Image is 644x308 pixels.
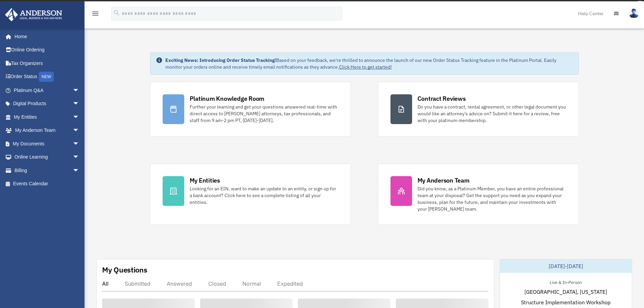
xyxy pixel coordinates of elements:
a: My Anderson Team Did you know, as a Platinum Member, you have an entire professional team at your... [378,164,579,225]
span: arrow_drop_down [73,150,86,164]
a: Order StatusNEW [5,70,90,84]
a: My Documentsarrow_drop_down [5,137,90,150]
span: Structure Implementation Workshop [521,298,611,306]
strong: Exciting News: Introducing Order Status Tracking! [165,57,276,63]
div: All [102,280,109,287]
a: Events Calendar [5,177,90,191]
div: Answered [167,280,192,287]
div: Platinum Knowledge Room [190,94,265,103]
div: Expedited [277,280,303,287]
div: Normal [242,280,261,287]
div: My Questions [102,265,147,275]
span: arrow_drop_down [73,137,86,151]
a: Billingarrow_drop_down [5,164,90,177]
a: Online Ordering [5,43,90,57]
a: My Entitiesarrow_drop_down [5,110,90,124]
div: Contract Reviews [418,94,466,103]
span: [GEOGRAPHIC_DATA], [US_STATE] [524,288,607,296]
a: Digital Productsarrow_drop_down [5,97,90,111]
i: menu [91,9,99,18]
a: menu [91,12,99,18]
div: Further your learning and get your questions answered real-time with direct access to [PERSON_NAM... [190,103,338,124]
div: My Entities [190,176,220,185]
a: Platinum Knowledge Room Further your learning and get your questions answered real-time with dire... [150,82,351,137]
div: Do you have a contract, rental agreement, or other legal document you would like an attorney's ad... [418,103,566,124]
img: Anderson Advisors Platinum Portal [3,8,64,21]
div: My Anderson Team [418,176,470,185]
span: arrow_drop_down [73,124,86,138]
a: My Entities Looking for an EIN, want to make an update to an entity, or sign up for a bank accoun... [150,164,351,225]
a: Online Learningarrow_drop_down [5,150,90,164]
a: My Anderson Teamarrow_drop_down [5,124,90,137]
div: NEW [39,72,54,82]
div: Submitted [125,280,150,287]
a: Click Here to get started! [339,64,392,70]
a: Home [5,30,86,43]
div: close [638,1,642,5]
i: search [113,9,120,17]
div: Did you know, as a Platinum Member, you have an entire professional team at your disposal? Get th... [418,185,566,212]
div: Looking for an EIN, want to make an update to an entity, or sign up for a bank account? Click her... [190,185,338,206]
a: Tax Organizers [5,56,90,70]
a: Contract Reviews Do you have a contract, rental agreement, or other legal document you would like... [378,82,579,137]
span: arrow_drop_down [73,97,86,111]
a: Platinum Q&Aarrow_drop_down [5,84,90,97]
div: Closed [208,280,226,287]
div: Based on your feedback, we're thrilled to announce the launch of our new Order Status Tracking fe... [165,57,573,70]
span: arrow_drop_down [73,84,86,97]
div: Live & In-Person [544,278,587,285]
div: [DATE]-[DATE] [500,259,632,273]
span: arrow_drop_down [73,164,86,177]
span: arrow_drop_down [73,110,86,124]
img: User Pic [629,8,639,18]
